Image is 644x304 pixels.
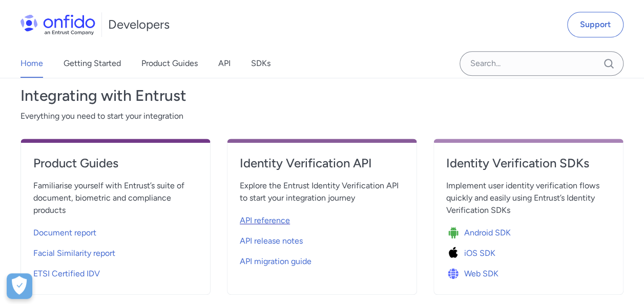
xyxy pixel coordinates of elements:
[20,14,95,35] img: Onfido Logo
[7,273,32,299] button: Open Preferences
[240,229,404,249] a: API release notes
[240,155,404,171] h4: Identity Verification API
[251,49,271,78] a: SDKs
[20,85,624,106] h3: Integrating with Entrust
[446,262,611,282] a: Icon Web SDKWeb SDK
[240,208,404,229] a: API reference
[446,180,611,216] span: Implement user identity verification flows quickly and easily using Entrust’s Identity Verificati...
[20,110,624,122] span: Everything you need to start your integration
[240,255,311,268] span: API migration guide
[240,249,404,270] a: API migration guide
[20,49,43,78] a: Home
[446,267,464,281] img: Icon Web SDK
[33,268,100,280] span: ETSI Certified IDV
[33,241,198,262] a: Facial Similarity report
[141,49,198,78] a: Product Guides
[33,262,198,282] a: ETSI Certified IDV
[33,221,198,241] a: Document report
[464,227,511,239] span: Android SDK
[446,221,611,241] a: Icon Android SDKAndroid SDK
[240,235,303,247] span: API release notes
[33,155,198,171] h4: Product Guides
[460,51,624,76] input: Onfido search input field
[240,180,404,204] span: Explore the Entrust Identity Verification API to start your integration journey
[33,247,115,259] span: Facial Similarity report
[33,155,198,180] a: Product Guides
[464,268,498,280] span: Web SDK
[446,241,611,262] a: Icon iOS SDKiOS SDK
[64,49,121,78] a: Getting Started
[464,247,495,259] span: iOS SDK
[446,226,464,240] img: Icon Android SDK
[7,273,32,299] div: Cookie Preferences
[446,155,611,180] a: Identity Verification SDKs
[446,246,464,260] img: Icon iOS SDK
[240,214,290,227] span: API reference
[446,155,611,171] h4: Identity Verification SDKs
[108,16,170,33] h1: Developers
[33,227,96,239] span: Document report
[240,155,404,180] a: Identity Verification API
[567,12,624,37] a: Support
[33,180,198,216] span: Familiarise yourself with Entrust’s suite of document, biometric and compliance products
[218,49,231,78] a: API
